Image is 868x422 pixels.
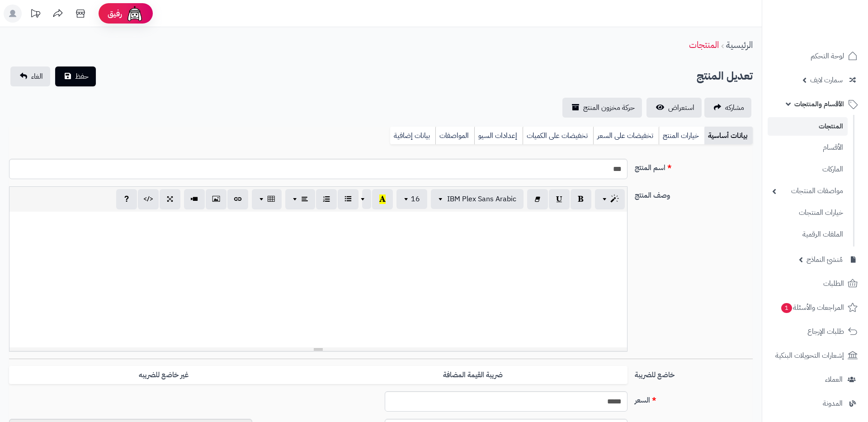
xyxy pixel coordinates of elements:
[668,102,694,113] span: استعراض
[768,273,863,294] a: الطلبات
[631,391,756,406] label: السعر
[704,98,751,118] a: مشاركه
[55,66,96,86] button: حفظ
[768,117,848,136] a: المنتجات
[768,393,863,414] a: المدونة
[646,98,702,118] a: استعراض
[807,253,843,266] span: مُنشئ النماذج
[31,71,43,82] span: الغاء
[396,189,427,209] button: 16
[108,8,122,19] span: رفيق
[523,127,593,145] a: تخفيضات على الكميات
[823,397,843,410] span: المدونة
[768,297,863,318] a: المراجعات والأسئلة1
[768,345,863,366] a: إشعارات التحويلات البنكية
[390,127,435,145] a: بيانات إضافية
[768,203,848,223] a: خيارات المنتجات
[435,127,474,145] a: المواصفات
[768,45,863,67] a: لوحة التحكم
[24,5,47,25] a: تحديثات المنصة
[807,325,844,338] span: طلبات الإرجاع
[474,127,523,145] a: إعدادات السيو
[768,138,848,157] a: الأقسام
[593,127,659,145] a: تخفيضات على السعر
[823,277,844,290] span: الطلبات
[811,50,844,62] span: لوحة التحكم
[318,366,627,384] label: ضريبة القيمة المضافة
[631,159,756,173] label: اسم المنتج
[126,5,144,23] img: ai-face.png
[10,66,50,86] a: الغاء
[768,321,863,342] a: طلبات الإرجاع
[659,127,704,145] a: خيارات المنتج
[794,98,844,110] span: الأقسام والمنتجات
[697,67,753,85] h2: تعديل المنتج
[807,25,859,44] img: logo-2.png
[781,303,792,313] span: 1
[562,98,642,118] a: حركة مخزون المنتج
[726,38,753,52] a: الرئيسية
[431,189,524,209] button: IBM Plex Sans Arabic
[704,127,753,145] a: بيانات أساسية
[631,366,756,380] label: خاضع للضريبة
[768,369,863,390] a: العملاء
[768,181,848,201] a: مواصفات المنتجات
[9,366,318,384] label: غير خاضع للضريبه
[775,349,844,362] span: إشعارات التحويلات البنكية
[689,38,719,52] a: المنتجات
[447,194,516,204] span: IBM Plex Sans Arabic
[583,102,635,113] span: حركة مخزون المنتج
[768,160,848,179] a: الماركات
[825,373,843,386] span: العملاء
[725,102,744,113] span: مشاركه
[768,225,848,244] a: الملفات الرقمية
[810,74,843,86] span: سمارت لايف
[780,301,844,314] span: المراجعات والأسئلة
[631,186,756,201] label: وصف المنتج
[411,194,420,204] span: 16
[75,71,89,82] span: حفظ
